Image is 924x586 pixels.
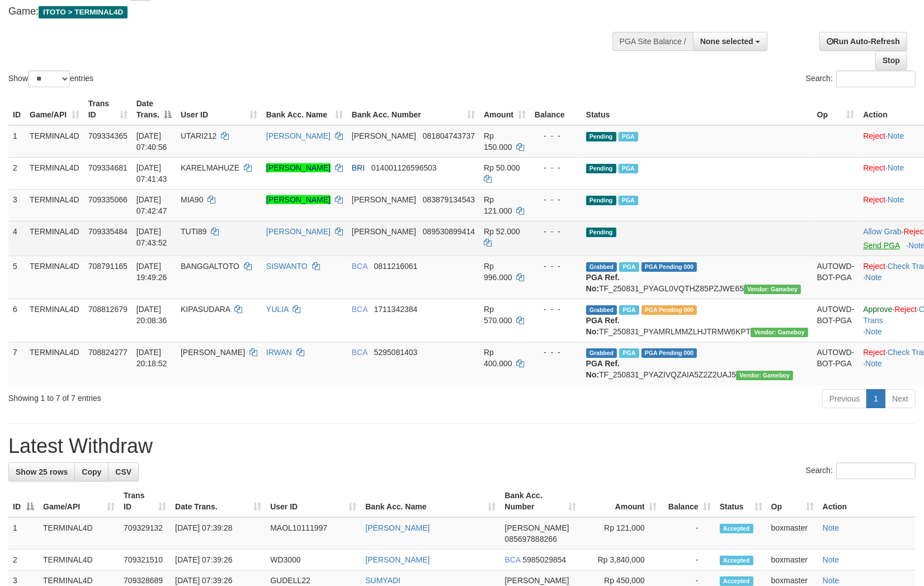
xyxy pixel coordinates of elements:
th: Bank Acc. Name: activate to sort column ascending [361,485,500,517]
td: TERMINAL4D [25,157,84,189]
span: Marked by boxmaster [619,196,638,205]
td: boxmaster [767,517,818,550]
input: Search: [836,462,916,479]
span: [DATE] 07:41:43 [136,163,167,183]
td: 4 [8,221,25,256]
b: PGA Ref. No: [586,273,620,293]
span: CSV [115,467,131,476]
span: Copy 081804743737 to clipboard [423,131,475,140]
button: None selected [693,32,767,51]
span: [PERSON_NAME] [505,576,569,585]
th: Status [582,93,813,125]
a: 1 [866,389,885,408]
span: [DATE] 07:40:56 [136,131,167,152]
span: KIPASUDARA [181,305,230,314]
a: [PERSON_NAME] [365,523,430,532]
span: 709334681 [88,163,128,172]
td: TF_250831_PYAZIVQZAIA5Z2Z2UAJ5 [582,342,813,385]
div: PGA Site Balance / [612,32,693,51]
div: Showing 1 to 7 of 7 entries [8,388,376,404]
a: Reject [863,262,885,271]
span: PGA Pending [642,348,697,358]
span: [DATE] 20:18:52 [136,348,167,368]
span: Rp 121.000 [484,195,512,215]
a: Copy [74,462,109,481]
b: PGA Ref. No: [586,316,620,336]
td: - [662,550,715,570]
td: 3 [8,189,25,221]
span: PGA Pending [642,262,697,272]
a: Allow Grab [863,227,901,236]
td: WD3000 [266,550,361,570]
span: · [863,227,903,236]
th: Balance: activate to sort column ascending [662,485,715,517]
td: [DATE] 07:39:26 [171,550,266,570]
span: Copy [82,467,101,476]
a: [PERSON_NAME] [266,131,331,140]
span: Copy 085697888266 to clipboard [505,535,557,544]
span: Copy 089530899414 to clipboard [423,227,475,236]
td: TF_250831_PYAMRLMMZLHJTRMW6KPT [582,299,813,342]
a: Next [885,389,916,408]
th: User ID: activate to sort column ascending [266,485,361,517]
a: Note [823,576,840,585]
span: Rp 150.000 [484,131,512,152]
span: MIA90 [181,195,203,204]
th: Trans ID: activate to sort column ascending [119,485,171,517]
span: Show 25 rows [16,467,68,476]
label: Search: [806,462,916,479]
a: [PERSON_NAME] [266,163,331,172]
div: - - - [535,130,577,141]
td: 6 [8,299,25,342]
span: 708812679 [88,305,128,314]
a: Reject [863,131,885,140]
td: 7 [8,342,25,385]
span: Pending [586,196,616,205]
span: Rp 400.000 [484,348,512,368]
input: Search: [836,70,916,87]
span: Vendor URL: https://payment21.1velocity.biz [736,371,793,380]
th: Amount: activate to sort column ascending [479,93,530,125]
td: TERMINAL4D [25,189,84,221]
a: Run Auto-Refresh [819,32,907,51]
span: Accepted [720,556,753,565]
span: Rp 996.000 [484,262,512,282]
td: TERMINAL4D [25,342,84,385]
span: [DATE] 20:08:36 [136,305,167,325]
span: Marked by boxmaster [619,262,639,272]
a: Note [823,555,840,564]
a: Note [865,327,882,336]
td: TF_250831_PYAGL0VQTHZ85PZJWE65 [582,256,813,299]
a: Reject [863,163,885,172]
td: [DATE] 07:39:28 [171,517,266,550]
td: TERMINAL4D [25,221,84,256]
span: Pending [586,132,616,141]
td: Rp 3,840,000 [581,550,662,570]
a: SISWANTO [266,262,308,271]
td: AUTOWD-BOT-PGA [813,342,859,385]
h4: Game: [8,6,605,17]
div: - - - [535,304,577,315]
a: [PERSON_NAME] [365,555,430,564]
select: Showentries [28,70,70,87]
span: 708791165 [88,262,128,271]
td: 2 [8,550,39,570]
span: BCA [352,262,367,271]
th: ID [8,93,25,125]
div: - - - [535,194,577,205]
a: [PERSON_NAME] [266,227,331,236]
span: Pending [586,164,616,173]
span: Marked by boxmaster [619,305,639,315]
th: ID: activate to sort column descending [8,485,39,517]
td: TERMINAL4D [25,299,84,342]
td: TERMINAL4D [25,125,84,158]
td: TERMINAL4D [25,256,84,299]
span: Vendor URL: https://payment21.1velocity.biz [744,285,801,294]
span: Marked by boxmaster [619,132,638,141]
th: Game/API: activate to sort column ascending [25,93,84,125]
span: Rp 570.000 [484,305,512,325]
span: Marked by boxmaster [619,164,638,173]
td: 709321510 [119,550,171,570]
span: Rp 50.000 [484,163,520,172]
span: Copy 5295081403 to clipboard [374,348,418,357]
